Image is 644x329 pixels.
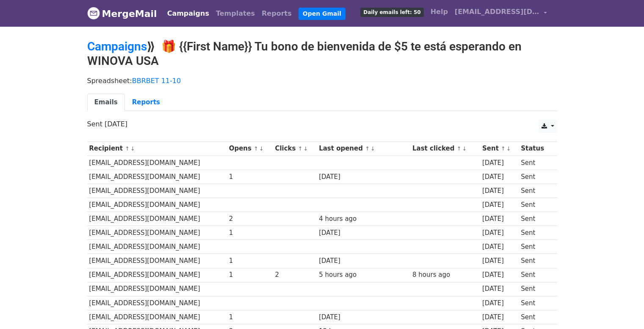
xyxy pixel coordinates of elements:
[482,200,517,210] div: [DATE]
[455,7,539,17] span: [EMAIL_ADDRESS][DOMAIN_NAME]
[164,5,213,22] a: Campaigns
[229,256,271,266] div: 1
[87,254,227,268] td: [EMAIL_ADDRESS][DOMAIN_NAME]
[482,256,517,266] div: [DATE]
[482,242,517,252] div: [DATE]
[87,142,227,156] th: Recipient
[213,5,258,22] a: Templates
[87,282,227,296] td: [EMAIL_ADDRESS][DOMAIN_NAME]
[259,145,264,152] a: ↓
[319,312,408,322] div: [DATE]
[87,184,227,198] td: [EMAIL_ADDRESS][DOMAIN_NAME]
[482,214,517,224] div: [DATE]
[125,145,130,152] a: ↑
[229,228,271,238] div: 1
[410,142,480,156] th: Last clicked
[519,282,552,296] td: Sent
[87,94,125,111] a: Emails
[519,254,552,268] td: Sent
[602,288,644,329] div: Widget de chat
[319,270,408,280] div: 5 hours ago
[519,212,552,226] td: Sent
[229,172,271,182] div: 1
[506,145,511,152] a: ↓
[87,226,227,240] td: [EMAIL_ADDRESS][DOMAIN_NAME]
[229,270,271,280] div: 1
[519,156,552,170] td: Sent
[482,158,517,168] div: [DATE]
[87,170,227,184] td: [EMAIL_ADDRESS][DOMAIN_NAME]
[87,76,557,85] p: Spreadsheet:
[357,3,427,20] a: Daily emails left: 50
[519,296,552,310] td: Sent
[87,39,557,68] h2: ⟫ 🎁 {{First Name}} Tu bono de bienvenida de $5 te está esperando en WINOVA USA
[319,172,408,182] div: [DATE]
[254,145,258,152] a: ↑
[480,142,519,156] th: Sent
[132,77,181,85] a: BBRBET 11-10
[482,270,517,280] div: [DATE]
[227,142,273,156] th: Opens
[602,288,644,329] iframe: Chat Widget
[87,39,147,53] a: Campaigns
[482,312,517,322] div: [DATE]
[299,8,345,20] a: Open Gmail
[229,312,271,322] div: 1
[457,145,462,152] a: ↑
[451,3,550,23] a: [EMAIL_ADDRESS][DOMAIN_NAME]
[519,170,552,184] td: Sent
[519,268,552,282] td: Sent
[317,142,410,156] th: Last opened
[501,145,506,152] a: ↑
[87,310,227,324] td: [EMAIL_ADDRESS][DOMAIN_NAME]
[365,145,370,152] a: ↑
[482,186,517,196] div: [DATE]
[370,145,375,152] a: ↓
[87,120,557,128] p: Sent [DATE]
[319,228,408,238] div: [DATE]
[125,94,167,111] a: Reports
[519,184,552,198] td: Sent
[87,156,227,170] td: [EMAIL_ADDRESS][DOMAIN_NAME]
[412,270,478,280] div: 8 hours ago
[319,214,408,224] div: 4 hours ago
[87,212,227,226] td: [EMAIL_ADDRESS][DOMAIN_NAME]
[519,310,552,324] td: Sent
[319,256,408,266] div: [DATE]
[298,145,303,152] a: ↑
[87,268,227,282] td: [EMAIL_ADDRESS][DOMAIN_NAME]
[273,142,317,156] th: Clicks
[482,228,517,238] div: [DATE]
[130,145,135,152] a: ↓
[87,296,227,310] td: [EMAIL_ADDRESS][DOMAIN_NAME]
[229,214,271,224] div: 2
[360,8,423,17] span: Daily emails left: 50
[462,145,467,152] a: ↓
[482,172,517,182] div: [DATE]
[87,7,100,20] img: MergeMail logo
[87,198,227,212] td: [EMAIL_ADDRESS][DOMAIN_NAME]
[427,3,451,20] a: Help
[482,298,517,308] div: [DATE]
[87,240,227,254] td: [EMAIL_ADDRESS][DOMAIN_NAME]
[519,240,552,254] td: Sent
[482,284,517,294] div: [DATE]
[519,198,552,212] td: Sent
[304,145,308,152] a: ↓
[87,5,157,22] a: MergeMail
[519,226,552,240] td: Sent
[275,270,315,280] div: 2
[258,5,295,22] a: Reports
[519,142,552,156] th: Status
